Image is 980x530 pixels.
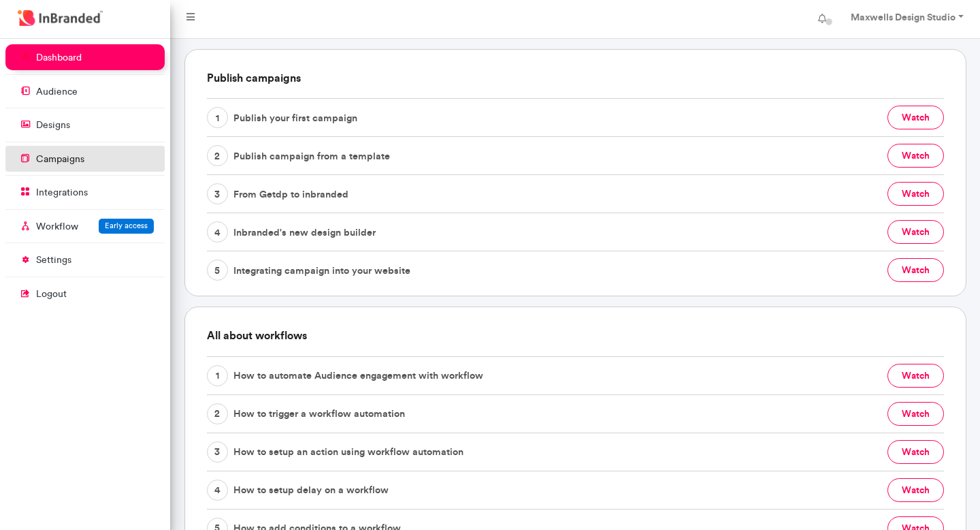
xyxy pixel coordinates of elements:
[207,50,944,98] h6: Publish campaigns
[233,145,390,166] span: Publish campaign from a template
[5,146,165,172] a: campaigns
[887,220,944,244] button: watch
[207,480,228,501] span: 4
[36,220,78,234] p: Workflow
[36,153,84,166] p: campaigns
[5,78,165,104] a: audience
[887,402,944,426] button: watch
[207,307,944,356] h6: All about workflows
[887,258,944,282] button: watch
[207,365,228,386] span: 1
[887,364,944,388] button: watch
[233,441,463,463] span: How to setup an action using workflow automation
[207,145,228,166] span: 2
[851,11,955,23] strong: Maxwells Design Studio
[887,144,944,168] button: watch
[36,85,78,99] p: audience
[887,106,944,129] button: watch
[233,221,376,243] span: Inbranded's new design builder
[207,183,228,204] span: 3
[5,44,165,70] a: dashboard
[36,253,71,267] p: settings
[14,7,106,29] img: InBranded Logo
[233,107,357,128] span: Publish your first campaign
[5,247,165,272] a: settings
[105,221,148,230] span: Early access
[207,441,228,463] span: 3
[887,182,944,206] button: watch
[887,440,944,464] button: watch
[5,179,165,205] a: integrations
[207,403,228,424] span: 2
[233,260,410,281] span: Integrating campaign into your website
[837,5,975,33] a: Maxwells Design Studio
[233,403,405,424] span: How to trigger a workflow automation
[207,260,228,281] span: 5
[36,186,88,200] p: integrations
[887,478,944,502] button: watch
[36,51,82,65] p: dashboard
[207,221,228,243] span: 4
[5,112,165,138] a: designs
[36,119,70,132] p: designs
[233,183,348,204] span: From Getdp to inbranded
[233,480,389,501] span: How to setup delay on a workflow
[5,213,165,239] a: WorkflowEarly access
[207,107,228,128] span: 1
[36,287,67,301] p: logout
[233,365,483,386] span: How to automate Audience engagement with workflow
